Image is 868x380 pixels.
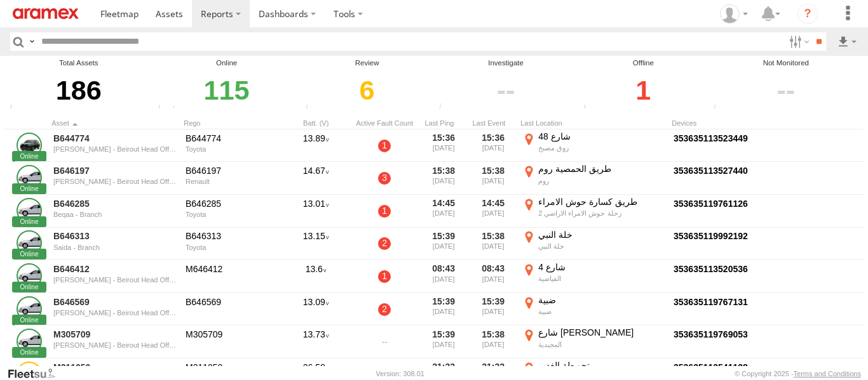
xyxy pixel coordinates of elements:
[421,196,466,226] div: 14:45 [DATE]
[538,196,665,207] div: طريق كسارة حوش الامراء
[784,32,811,51] label: Search Filter Options
[471,229,515,259] div: 15:38 [DATE]
[6,58,151,69] div: Total Assets
[674,133,748,143] a: Click to View Device Details
[378,237,391,250] a: 2
[378,303,391,316] a: 2
[435,58,576,69] div: Investigate
[435,103,454,112] div: Assets that have not communicated with the server in the last 24hrs
[520,131,667,161] label: Click to View Event Location
[797,4,818,24] i: ?
[186,263,277,275] div: M646412
[27,32,37,51] label: Search Query
[53,145,177,153] div: [PERSON_NAME] - Beirout Head Office
[284,294,348,325] div: 13.09
[51,119,179,128] div: Click to Sort
[421,229,466,259] div: 15:39 [DATE]
[520,327,667,357] label: Click to View Event Location
[794,370,861,377] a: Terms and Conditions
[674,362,748,372] a: Click to View Device Details
[674,264,748,274] a: Click to View Device Details
[471,163,515,193] div: 15:38 [DATE]
[53,211,177,218] div: Beqaa - Branch
[471,294,515,325] div: 15:39 [DATE]
[53,178,177,185] div: [PERSON_NAME] - Beirout Head Office
[53,329,177,340] a: M305709
[710,103,729,112] div: The health of these assets types is not monitored.
[284,131,348,161] div: 13.89
[376,370,424,377] div: Version: 308.01
[17,230,42,256] a: Click to View Asset Details
[421,261,466,292] div: 08:43 [DATE]
[186,211,277,218] div: Toyota
[17,198,42,223] a: Click to View Asset Details
[378,270,391,283] a: 1
[186,133,277,144] div: B644774
[284,196,348,226] div: 13.01
[471,131,515,161] div: 15:36 [DATE]
[538,242,665,251] div: خلة النبي
[580,69,707,112] div: Click to filter by Offline
[421,163,466,193] div: 15:38 [DATE]
[538,176,665,185] div: روم
[538,327,665,338] div: شارع [PERSON_NAME]
[520,294,667,325] label: Click to View Event Location
[186,230,277,242] div: B646313
[471,327,515,357] div: 15:38 [DATE]
[378,205,391,218] a: 1
[284,163,348,193] div: 14.67
[186,296,277,308] div: B646569
[302,103,322,112] div: Assets that have not communicated at least once with the server in the last 6hrs
[471,196,515,226] div: 14:45 [DATE]
[53,341,177,349] div: [PERSON_NAME] - Beirout Head Office
[580,58,707,69] div: Offline
[538,163,665,174] div: طريق الحمصية روم
[13,8,79,19] img: aramex-logo.svg
[836,32,858,51] label: Export results as...
[17,165,42,190] a: Click to View Asset Details
[6,103,25,112] div: Total number of Enabled and Paused Assets
[53,263,177,275] a: B646412
[154,103,173,112] div: Number of assets that have communicated at least once in the last 6hrs
[674,166,748,176] a: Click to View Device Details
[674,329,748,339] a: Click to View Device Details
[53,230,177,242] a: B646313
[284,229,348,259] div: 13.15
[7,367,65,380] a: Visit our Website
[154,58,299,69] div: Online
[538,274,665,283] div: الفياضية
[672,119,799,128] div: Devices
[6,69,151,112] div: 186
[538,360,665,371] div: تحويطة الغدير
[520,261,667,292] label: Click to View Event Location
[378,140,391,152] a: 1
[580,103,599,112] div: Assets that have not communicated at least once with the server in the last 48hrs
[154,69,299,112] div: Click to filter by Online
[17,263,42,289] a: Click to View Asset Details
[674,231,748,241] a: Click to View Device Details
[471,261,515,292] div: 08:43 [DATE]
[353,119,416,128] div: Active Fault Count
[302,58,432,69] div: Review
[17,329,42,354] a: Click to View Asset Details
[421,294,466,325] div: 15:39 [DATE]
[302,69,432,112] div: Click to filter by Review
[186,178,277,185] div: Renault
[53,276,177,284] div: [PERSON_NAME] - Beirout Head Office
[186,165,277,176] div: B646197
[538,261,665,273] div: شارع 4
[538,294,665,306] div: ضبية
[53,309,177,317] div: [PERSON_NAME] - Beirout Head Office
[53,362,177,373] a: M311050
[674,297,748,307] a: Click to View Device Details
[186,362,277,373] div: M311050
[715,4,752,23] div: Mazen Siblini
[520,119,667,128] div: Last Location
[186,244,277,251] div: Toyota
[520,163,667,193] label: Click to View Event Location
[53,165,177,176] a: B646197
[538,307,665,316] div: ضبية
[186,329,277,340] div: M305709
[538,229,665,240] div: خلة النبي
[186,145,277,153] div: Toyota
